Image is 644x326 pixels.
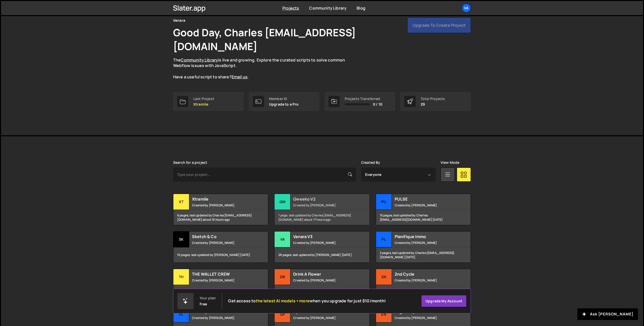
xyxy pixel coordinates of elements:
[421,102,445,106] p: 29
[293,271,354,277] h2: Drink A Flower
[395,316,455,320] small: Created by [PERSON_NAME]
[269,97,299,101] div: Member ID
[293,196,354,202] h2: Qweeko V2
[173,17,185,23] div: Vanara
[293,241,354,245] small: Created by [PERSON_NAME]
[441,160,459,165] label: View Mode
[192,271,253,277] h2: THE WALLET CREW
[173,160,207,165] label: Search for a project
[293,316,354,320] small: Created by [PERSON_NAME]
[200,302,207,306] div: Free
[275,307,290,322] div: Op
[232,74,248,80] a: Email us
[275,232,290,247] div: Va
[192,196,253,202] h2: Xtramile
[173,307,189,322] div: Pl
[173,168,356,182] input: Type your project...
[193,102,214,106] p: Xtramile
[173,247,268,263] div: 10 pages, last updated by [PERSON_NAME] [DATE]
[192,203,253,207] small: Created by [PERSON_NAME]
[269,102,299,106] p: Upgrade to a Pro
[376,231,471,263] a: Pl Planifique Immo Created by [PERSON_NAME] 3 pages, last updated by Charles [EMAIL_ADDRESS][DOMA...
[181,57,218,63] a: Community Library
[577,308,638,320] button: Ask [PERSON_NAME]
[282,5,299,11] a: Projects
[462,4,471,13] a: Va
[192,278,253,282] small: Created by [PERSON_NAME]
[275,194,290,210] div: Qw
[395,271,455,277] h2: 2nd Cycle
[275,285,369,300] div: 7 pages, last updated by [PERSON_NAME] [DATE]
[173,92,244,111] a: Last Project Xtramile
[173,210,268,225] div: 6 pages, last updated by Charles [EMAIL_ADDRESS][DOMAIN_NAME] about 16 hours ago
[173,269,268,300] a: TH THE WALLET CREW Created by [PERSON_NAME] 4 pages, last updated by Charles [EMAIL_ADDRESS][DOMA...
[395,203,455,207] small: Created by [PERSON_NAME]
[256,298,310,304] span: the latest AI models + more
[275,210,369,225] div: 1 page, last updated by Charles [EMAIL_ADDRESS][DOMAIN_NAME] about 17 hours ago
[173,232,189,247] div: Sk
[376,307,392,322] div: En
[293,203,354,207] small: Created by [PERSON_NAME]
[274,194,369,225] a: Qw Qweeko V2 Created by [PERSON_NAME] 1 page, last updated by Charles [EMAIL_ADDRESS][DOMAIN_NAME...
[309,5,346,11] a: Community Library
[173,194,189,210] div: Xt
[395,241,455,245] small: Created by [PERSON_NAME]
[274,269,369,300] a: Dr Drink A Flower Created by [PERSON_NAME] 7 pages, last updated by [PERSON_NAME] [DATE]
[173,25,425,53] h1: Good Day, Charles [EMAIL_ADDRESS][DOMAIN_NAME]
[376,269,471,300] a: 2n 2nd Cycle Created by [PERSON_NAME] 5 pages, last updated by [PERSON_NAME] [DATE]
[421,295,467,307] a: Upgrade my account
[376,232,392,247] div: Pl
[173,231,268,263] a: Sk Sketch & Co Created by [PERSON_NAME] 10 pages, last updated by [PERSON_NAME] [DATE]
[357,5,365,11] a: Blog
[373,102,382,106] span: 0 / 10
[421,97,445,101] div: Total Projects
[192,234,253,239] h2: Sketch & Co
[395,196,455,202] h2: PULSE
[173,285,268,300] div: 4 pages, last updated by Charles [EMAIL_ADDRESS][DOMAIN_NAME] [DATE]
[275,269,290,285] div: Dr
[376,285,471,300] div: 5 pages, last updated by [PERSON_NAME] [DATE]
[228,299,386,303] h2: Get access to when you upgrade for just $10/month!
[193,97,214,101] div: Last Project
[275,247,369,263] div: 26 pages, last updated by [PERSON_NAME] [DATE]
[173,194,268,225] a: Xt Xtramile Created by [PERSON_NAME] 6 pages, last updated by Charles [EMAIL_ADDRESS][DOMAIN_NAME...
[395,278,455,282] small: Created by [PERSON_NAME]
[376,247,471,263] div: 3 pages, last updated by Charles [EMAIL_ADDRESS][DOMAIN_NAME] [DATE]
[274,231,369,263] a: Va Vanara V3 Created by [PERSON_NAME] 26 pages, last updated by [PERSON_NAME] [DATE]
[395,234,455,239] h2: Planifique Immo
[376,194,471,225] a: PU PULSE Created by [PERSON_NAME] 15 pages, last updated by Charles [EMAIL_ADDRESS][DOMAIN_NAME] ...
[293,278,354,282] small: Created by [PERSON_NAME]
[192,316,253,320] small: Created by [PERSON_NAME]
[293,234,354,239] h2: Vanara V3
[376,194,392,210] div: PU
[376,210,471,225] div: 15 pages, last updated by Charles [EMAIL_ADDRESS][DOMAIN_NAME] [DATE]
[345,97,382,101] div: Projects Transferred
[376,269,392,285] div: 2n
[173,57,355,80] p: The is live and growing. Explore the curated scripts to solve common Webflow issues with JavaScri...
[361,160,380,165] label: Created By
[192,241,253,245] small: Created by [PERSON_NAME]
[173,269,189,285] div: TH
[200,296,216,300] div: Your plan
